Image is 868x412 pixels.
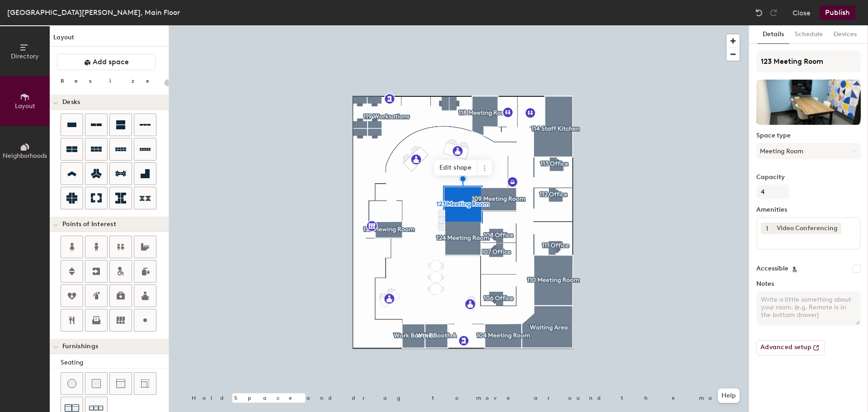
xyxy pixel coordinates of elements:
[828,25,862,44] button: Devices
[61,358,169,368] div: Seating
[756,80,861,125] img: The space named 123 Meeting Room
[141,379,150,388] img: Couch (corner)
[109,372,132,395] button: Couch (middle)
[61,77,160,85] div: Resize
[93,57,129,66] span: Add space
[85,372,108,395] button: Cushion
[134,372,156,395] button: Couch (corner)
[62,343,98,350] span: Furnishings
[11,52,39,60] span: Directory
[62,221,116,228] span: Points of Interest
[7,7,180,18] div: [GEOGRAPHIC_DATA][PERSON_NAME], Main Floor
[67,379,76,388] img: Stool
[761,223,773,234] button: 1
[773,223,841,234] div: Video Conferencing
[116,379,125,388] img: Couch (middle)
[756,174,861,181] label: Capacity
[756,265,788,272] label: Accessible
[756,143,861,159] button: Meeting Room
[756,206,861,213] label: Amenities
[62,99,80,106] span: Desks
[3,152,47,160] span: Neighborhoods
[756,132,861,139] label: Space type
[755,8,764,17] img: Undo
[769,8,778,17] img: Redo
[61,372,83,395] button: Stool
[57,54,156,70] button: Add space
[789,25,828,44] button: Schedule
[766,224,768,233] span: 1
[756,340,825,355] button: Advanced setup
[434,160,477,175] span: Edit shape
[92,379,101,388] img: Cushion
[757,25,789,44] button: Details
[756,280,861,288] label: Notes
[793,5,811,20] button: Close
[15,102,35,110] span: Layout
[50,33,169,47] h1: Layout
[718,388,740,403] button: Help
[820,5,855,20] button: Publish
